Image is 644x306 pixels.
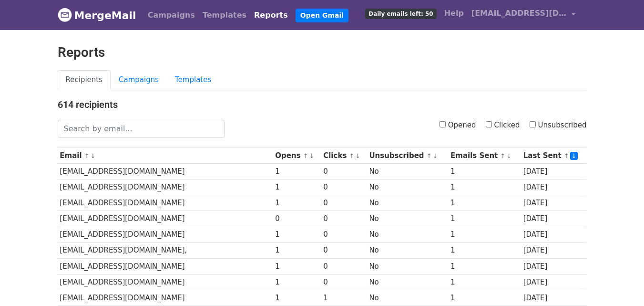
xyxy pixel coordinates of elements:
td: 1 [448,211,521,227]
td: No [367,258,449,274]
td: No [367,195,449,211]
td: [EMAIL_ADDRESS][DOMAIN_NAME] [58,211,273,227]
input: Search by email... [58,120,225,138]
td: 1 [448,227,521,243]
td: 1 [273,258,321,274]
td: [DATE] [521,243,587,258]
h4: 614 recipients [58,99,587,110]
a: Templates [199,6,250,25]
td: 1 [273,227,321,243]
a: Recipients [58,70,111,90]
td: [DATE] [521,274,587,290]
th: Email [58,148,273,164]
td: [DATE] [521,258,587,274]
label: Clicked [486,120,520,131]
td: 1 [448,243,521,258]
a: Templates [167,70,219,90]
span: [EMAIL_ADDRESS][DOMAIN_NAME] [471,8,567,19]
th: Emails Sent [448,148,521,164]
a: ↓ [355,152,360,159]
td: 1 [448,164,521,179]
td: 0 [321,164,367,179]
td: [EMAIL_ADDRESS][DOMAIN_NAME] [58,195,273,211]
td: [EMAIL_ADDRESS][DOMAIN_NAME] [58,179,273,195]
td: 0 [321,195,367,211]
a: ↑ [349,152,355,159]
td: 1 [448,179,521,195]
td: 0 [321,227,367,243]
span: Daily emails left: 50 [365,9,436,19]
td: [EMAIL_ADDRESS][DOMAIN_NAME] [58,258,273,274]
a: Open Gmail [296,9,348,22]
td: 1 [448,274,521,290]
a: ↓ [506,152,511,159]
td: No [367,290,449,306]
td: [EMAIL_ADDRESS][DOMAIN_NAME], [58,243,273,258]
a: ↓ [433,152,438,159]
td: 1 [448,258,521,274]
td: 0 [321,179,367,195]
input: Clicked [486,121,492,127]
a: ↑ [427,152,432,159]
td: 1 [448,290,521,306]
td: [DATE] [521,290,587,306]
input: Opened [440,121,446,127]
h2: Reports [58,44,587,61]
td: [DATE] [521,227,587,243]
td: 1 [448,195,521,211]
td: [EMAIL_ADDRESS][DOMAIN_NAME] [58,227,273,243]
label: Unsubscribed [530,120,587,131]
td: [EMAIL_ADDRESS][DOMAIN_NAME] [58,164,273,179]
td: 0 [273,211,321,227]
td: 1 [273,274,321,290]
a: Daily emails left: 50 [361,4,440,23]
td: No [367,211,449,227]
td: 1 [273,243,321,258]
td: No [367,243,449,258]
a: Campaigns [111,70,167,90]
a: [EMAIL_ADDRESS][DOMAIN_NAME] [468,4,579,26]
a: MergeMail [58,5,136,25]
a: ↑ [564,152,569,159]
a: Reports [250,6,292,25]
th: Unsubscribed [367,148,449,164]
td: 1 [321,290,367,306]
input: Unsubscribed [530,121,536,127]
td: No [367,274,449,290]
th: Last Sent [521,148,587,164]
a: ↑ [84,152,90,159]
td: 0 [321,274,367,290]
a: ↑ [501,152,506,159]
td: No [367,164,449,179]
td: 0 [321,243,367,258]
td: [DATE] [521,164,587,179]
a: Help [440,4,468,23]
td: [EMAIL_ADDRESS][DOMAIN_NAME] [58,274,273,290]
a: Campaigns [144,6,199,25]
a: ↓ [570,152,578,160]
td: 1 [273,290,321,306]
td: [DATE] [521,195,587,211]
a: ↓ [91,152,96,159]
td: 1 [273,195,321,211]
label: Opened [440,120,476,131]
td: [DATE] [521,179,587,195]
td: [DATE] [521,211,587,227]
td: 0 [321,258,367,274]
img: MergeMail logo [58,8,72,22]
td: No [367,179,449,195]
td: No [367,227,449,243]
td: 1 [273,164,321,179]
td: [EMAIL_ADDRESS][DOMAIN_NAME] [58,290,273,306]
th: Opens [273,148,321,164]
td: 0 [321,211,367,227]
a: ↓ [309,152,315,159]
td: 1 [273,179,321,195]
th: Clicks [321,148,367,164]
a: ↑ [303,152,308,159]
